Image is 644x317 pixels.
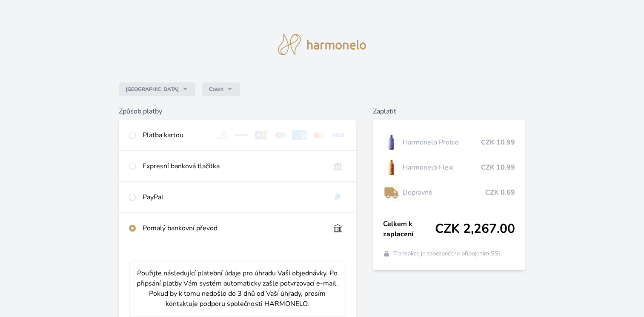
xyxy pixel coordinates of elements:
span: CZK 0.69 [485,187,515,198]
h6: Zaplatit [373,106,525,116]
span: Dopravné [403,187,485,198]
img: visa.svg [330,130,346,140]
span: [GEOGRAPHIC_DATA] [126,86,179,93]
span: CZK 2,267.00 [435,221,515,237]
img: CLEAN_PROBIO_se_stinem_x-lo.jpg [383,132,399,153]
img: bankTransfer_IBAN.svg [330,223,346,233]
span: CZK 10.99 [481,137,515,147]
button: [GEOGRAPHIC_DATA] [119,82,195,96]
img: maestro.svg [272,130,288,140]
div: Expresní banková tlačítka [143,161,323,171]
img: amex.svg [292,130,307,140]
img: mc.svg [311,130,326,140]
img: discover.svg [234,130,250,140]
span: Harmonelo Probio [403,137,481,147]
img: jcb.svg [253,130,269,140]
div: Platba kartou [143,130,209,140]
span: Transakce je zabezpečena připojením SSL [393,249,502,258]
img: CLEAN_FLEXI_se_stinem_x-hi_(1)-lo.jpg [383,157,399,178]
h6: Způsob platby [119,106,356,116]
p: Použijte následující platební údaje pro úhradu Vaší objednávky. Po připsání platby Vám systém aut... [137,268,338,309]
img: onlineBanking_CZ.svg [330,161,346,171]
span: Czech [209,86,223,93]
img: paypal.svg [330,192,346,202]
img: diners.svg [215,130,231,140]
button: Czech [202,82,240,96]
div: PayPal [143,192,323,202]
img: delivery-lo.png [383,182,399,203]
span: Celkem k zaplacení [383,219,435,239]
span: Harmonelo Flexi [403,162,481,173]
div: Pomalý bankovní převod [143,223,323,233]
img: logo.svg [278,34,366,55]
span: CZK 10.99 [481,162,515,173]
